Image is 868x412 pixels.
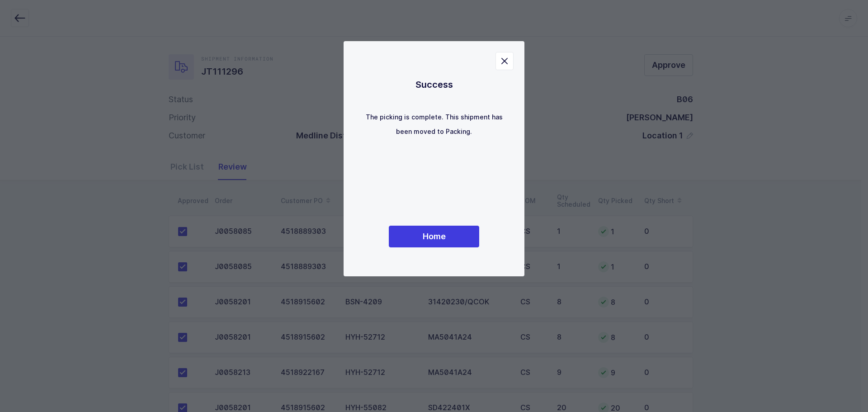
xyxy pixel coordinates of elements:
[362,77,506,92] h1: Success
[344,41,524,276] div: dialog
[362,110,506,139] p: The picking is complete. This shipment has been moved to Packing.
[423,231,446,242] span: Home
[389,226,479,247] button: Home
[495,52,514,70] button: Close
